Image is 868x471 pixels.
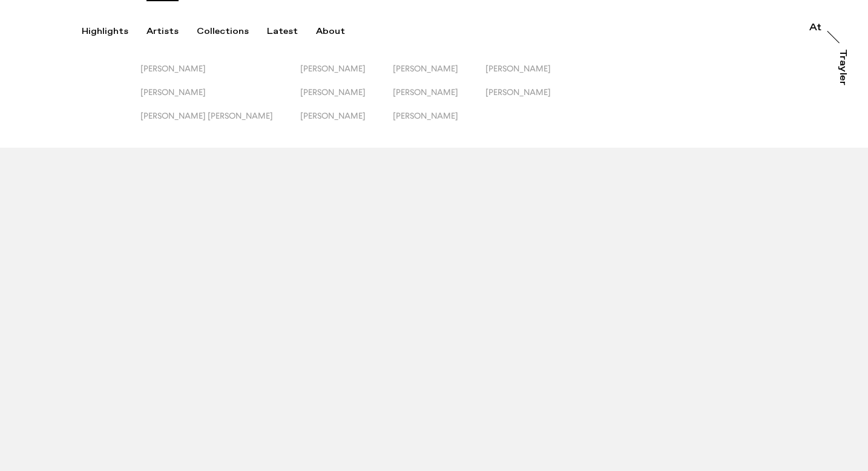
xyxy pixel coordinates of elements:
[300,64,393,87] button: [PERSON_NAME]
[146,26,197,37] button: Artists
[835,49,847,99] a: Trayler
[197,26,249,37] div: Collections
[300,87,393,111] button: [PERSON_NAME]
[82,26,128,37] div: Highlights
[393,111,485,134] button: [PERSON_NAME]
[485,87,551,97] span: [PERSON_NAME]
[82,26,146,37] button: Highlights
[316,26,363,37] button: About
[140,64,300,87] button: [PERSON_NAME]
[267,26,316,37] button: Latest
[140,87,206,97] span: [PERSON_NAME]
[140,111,273,120] span: [PERSON_NAME] [PERSON_NAME]
[300,111,366,120] span: [PERSON_NAME]
[316,26,345,37] div: About
[485,64,578,87] button: [PERSON_NAME]
[485,64,551,73] span: [PERSON_NAME]
[485,87,578,111] button: [PERSON_NAME]
[393,87,458,97] span: [PERSON_NAME]
[300,87,366,97] span: [PERSON_NAME]
[393,64,458,73] span: [PERSON_NAME]
[146,26,179,37] div: Artists
[197,26,267,37] button: Collections
[267,26,298,37] div: Latest
[393,64,485,87] button: [PERSON_NAME]
[300,111,393,134] button: [PERSON_NAME]
[140,87,300,111] button: [PERSON_NAME]
[393,87,485,111] button: [PERSON_NAME]
[140,111,300,134] button: [PERSON_NAME] [PERSON_NAME]
[300,64,366,73] span: [PERSON_NAME]
[838,49,847,85] div: Trayler
[393,111,458,120] span: [PERSON_NAME]
[140,64,206,73] span: [PERSON_NAME]
[809,23,821,35] a: At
